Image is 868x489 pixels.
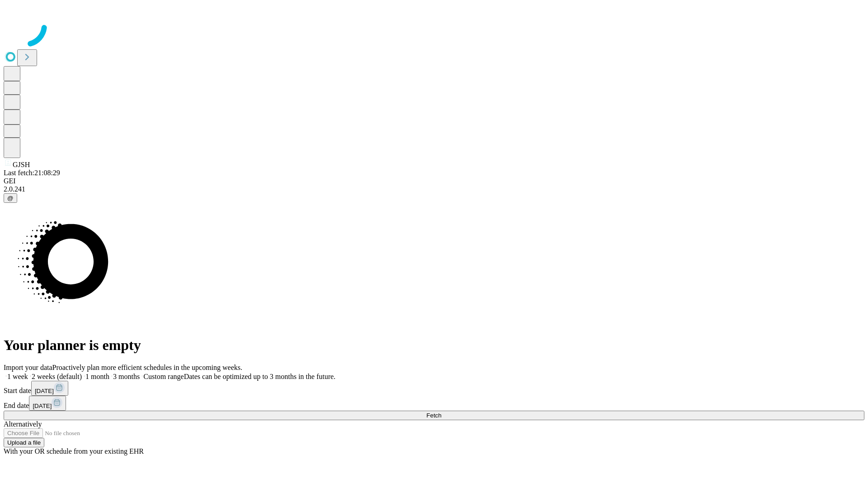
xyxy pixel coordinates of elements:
[31,381,68,396] button: [DATE]
[113,373,140,380] span: 3 months
[4,337,864,354] h1: Your planner is empty
[4,381,864,396] div: Start date
[4,447,144,455] span: With your OR schedule from your existing EHR
[4,364,52,371] span: Import your data
[4,177,864,185] div: GEI
[4,438,44,447] button: Upload a file
[4,396,864,411] div: End date
[7,373,28,380] span: 1 week
[4,185,864,193] div: 2.0.241
[4,169,60,177] span: Last fetch: 21:08:29
[426,412,441,419] span: Fetch
[85,373,109,380] span: 1 month
[4,193,17,203] button: @
[7,195,14,201] span: @
[143,373,184,380] span: Custom range
[29,396,66,411] button: [DATE]
[32,373,82,380] span: 2 weeks (default)
[184,373,335,380] span: Dates can be optimized up to 3 months in the future.
[35,388,54,394] span: [DATE]
[4,411,864,420] button: Fetch
[13,161,30,168] span: GJSH
[33,403,52,409] span: [DATE]
[4,420,42,428] span: Alternatively
[52,364,242,371] span: Proactively plan more efficient schedules in the upcoming weeks.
